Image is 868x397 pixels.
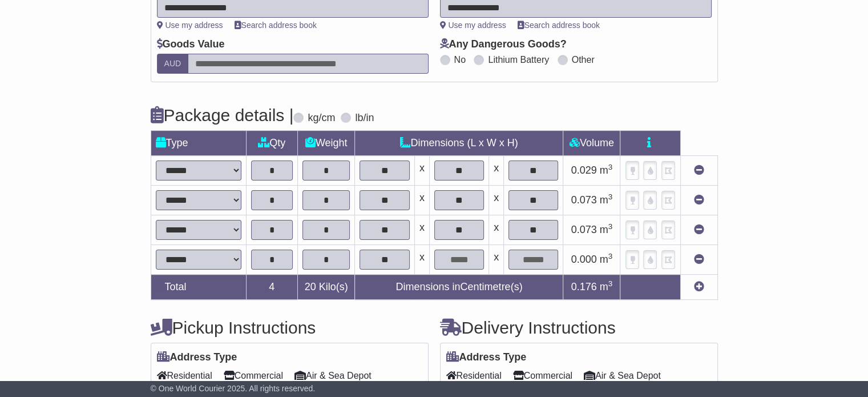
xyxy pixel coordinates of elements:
h4: Pickup Instructions [151,318,429,337]
h4: Delivery Instructions [440,318,718,337]
td: Volume [563,131,620,156]
label: Other [572,54,595,65]
span: m [600,194,613,206]
label: No [454,54,466,65]
a: Add new item [694,281,704,292]
span: © One World Courier 2025. All rights reserved. [151,384,316,393]
label: Any Dangerous Goods? [440,38,567,51]
td: x [489,156,504,186]
a: Remove this item [694,254,704,265]
span: 0.029 [571,165,597,176]
label: Address Type [446,351,527,364]
td: x [414,245,429,275]
span: m [600,165,613,176]
a: Remove this item [694,194,704,206]
h4: Package details | [151,106,294,125]
span: 0.073 [571,194,597,206]
span: Commercial [224,367,283,384]
td: Qty [246,131,297,156]
label: Address Type [157,351,237,364]
label: kg/cm [308,112,335,125]
a: Remove this item [694,165,704,176]
span: 0.000 [571,254,597,265]
a: Remove this item [694,224,704,235]
td: Dimensions (L x W x H) [355,131,563,156]
sup: 3 [608,252,613,260]
td: Weight [297,131,355,156]
span: 0.176 [571,281,597,292]
td: x [414,156,429,186]
td: Type [151,131,246,156]
span: 0.073 [571,224,597,235]
sup: 3 [608,163,613,171]
span: m [600,224,613,235]
td: x [414,186,429,215]
label: AUD [157,54,189,74]
td: 4 [246,275,297,300]
span: Residential [446,367,502,384]
sup: 3 [608,279,613,288]
td: Dimensions in Centimetre(s) [355,275,563,300]
td: x [489,215,504,245]
td: x [489,186,504,215]
td: Total [151,275,246,300]
span: Air & Sea Depot [294,367,372,384]
label: Goods Value [157,38,225,51]
label: Lithium Battery [488,54,549,65]
span: m [600,254,613,265]
a: Search address book [518,21,600,30]
span: 20 [305,281,316,292]
sup: 3 [608,222,613,231]
sup: 3 [608,193,613,201]
a: Search address book [235,21,317,30]
td: Kilo(s) [297,275,355,300]
a: Use my address [157,21,223,30]
label: lb/in [355,112,374,125]
span: Residential [157,367,212,384]
span: Air & Sea Depot [584,367,661,384]
span: m [600,281,613,292]
td: x [489,245,504,275]
span: Commercial [513,367,572,384]
a: Use my address [440,21,506,30]
td: x [414,215,429,245]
